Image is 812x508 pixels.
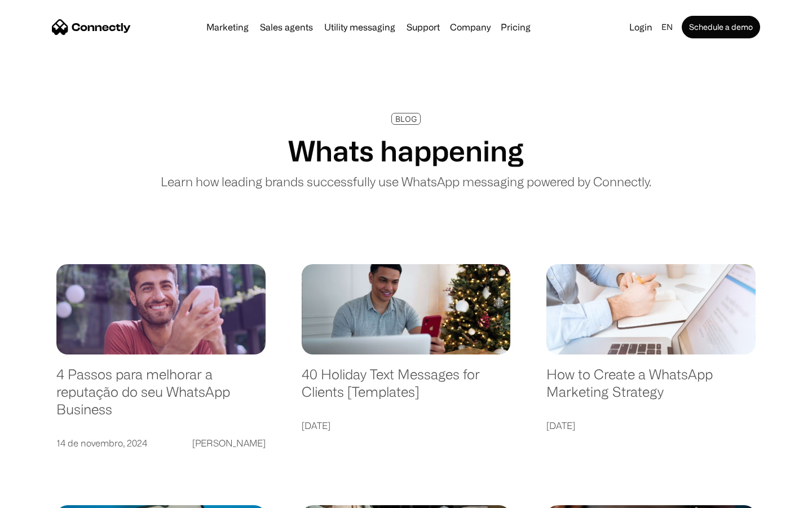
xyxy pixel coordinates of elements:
div: 14 de novembro, 2024 [56,435,147,451]
h1: Whats happening [288,134,524,168]
a: Support [402,23,444,32]
a: 4 Passos para melhorar a reputação do seu WhatsApp Business [56,366,266,429]
div: [PERSON_NAME] [192,435,266,451]
a: Sales agents [255,23,317,32]
ul: Language list [23,488,68,504]
div: [DATE] [302,418,330,433]
a: How to Create a WhatsApp Marketing Strategy [546,366,756,411]
a: Pricing [496,23,535,32]
p: Learn how leading brands successfully use WhatsApp messaging powered by Connectly. [161,172,651,191]
aside: Language selected: English [11,488,68,504]
a: Marketing [202,23,253,32]
div: en [661,19,673,35]
div: [DATE] [546,418,575,433]
a: Login [625,19,657,35]
a: Utility messaging [320,23,400,32]
a: Schedule a demo [682,16,760,38]
a: 40 Holiday Text Messages for Clients [Templates] [302,366,511,411]
div: Company [450,19,491,35]
div: BLOG [395,115,417,123]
